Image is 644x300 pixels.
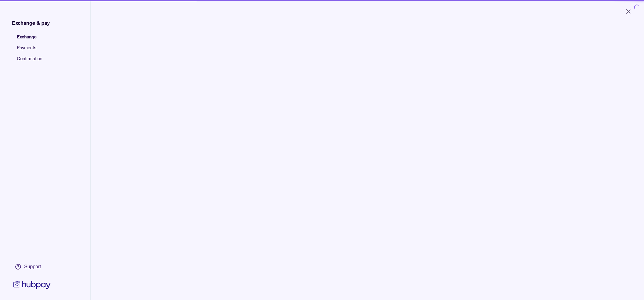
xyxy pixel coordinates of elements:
span: Payments [17,45,42,56]
div: Support [24,263,41,270]
span: Exchange [17,34,42,45]
a: Support [12,260,52,273]
button: Close [617,5,639,18]
span: Confirmation [17,56,42,67]
span: Exchange & pay [12,19,50,27]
